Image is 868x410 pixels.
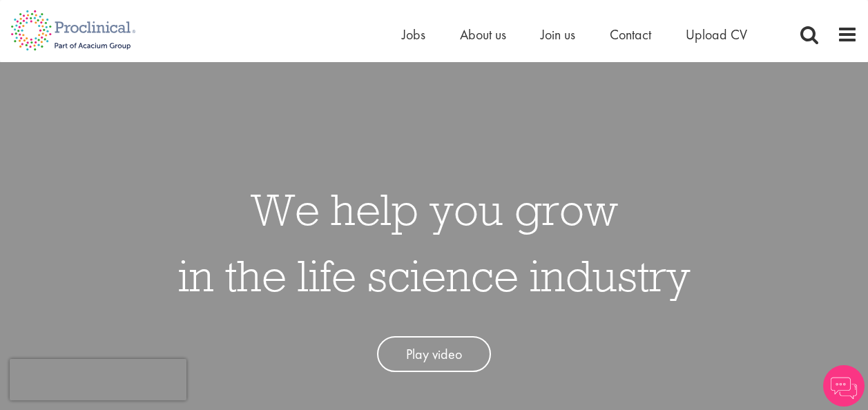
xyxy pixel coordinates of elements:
a: Contact [610,26,651,43]
a: Jobs [402,26,425,43]
img: Chatbot [823,365,865,407]
a: Upload CV [686,26,747,43]
a: Play video [377,336,491,373]
a: About us [460,26,506,43]
a: Join us [541,26,575,43]
h1: We help you grow in the life science industry [178,176,691,309]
